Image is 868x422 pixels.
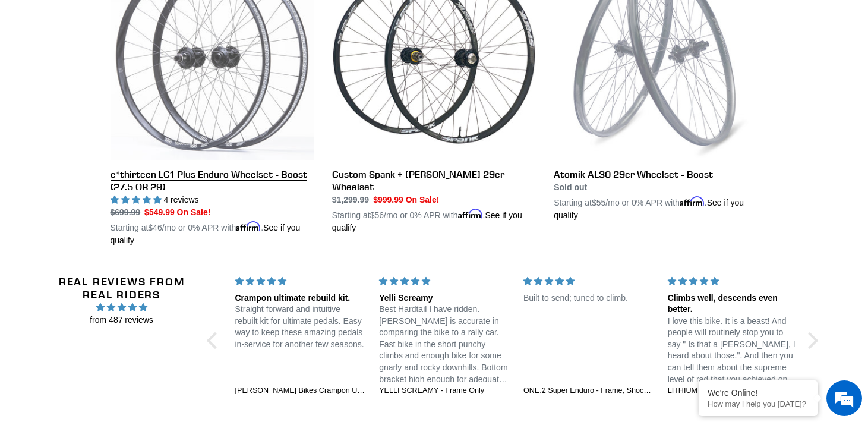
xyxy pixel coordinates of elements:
[235,386,365,396] a: [PERSON_NAME] Bikes Crampon ULT and MAG Pedal Service Parts
[668,386,798,396] a: LITHIUM - Frameset
[379,304,509,385] p: Best Hardtail I have ridden. [PERSON_NAME] is accurate in comparing the bike to a rally car. Fast...
[6,289,226,331] textarea: Type your message and hit 'Enter'
[69,132,164,252] span: We're online!
[523,292,654,304] p: Built to send; tuned to climb.
[523,386,654,396] a: ONE.2 Super Enduro - Frame, Shock + Fork
[43,314,200,326] span: from 487 reviews
[235,292,365,304] div: Crampon ultimate rebuild kit.
[235,304,365,350] p: Straight forward and intuitive rebuilt kit for ultimate pedals. Easy way to keep these amazing pe...
[43,301,200,314] span: 4.96 stars
[235,275,365,288] div: 5 stars
[43,275,200,301] h2: Real Reviews from Real Riders
[379,386,509,396] a: YELLI SCREAMY - Frame Only
[668,316,798,386] p: I love this bike. It is a beast! And people will routinely stop you to say " Is that a [PERSON_NA...
[708,388,809,398] div: We're Online!
[708,399,809,408] p: How may I help you today?
[379,275,509,288] div: 5 stars
[668,275,798,288] div: 5 stars
[668,292,798,316] div: Climbs well, descends even better.
[80,67,217,82] div: Chat with us now
[38,59,68,89] img: d_696896380_company_1647369064580_696896380
[195,6,223,34] div: Minimize live chat window
[379,292,509,304] div: Yelli Screamy
[13,65,31,83] div: Navigation go back
[523,275,654,288] div: 5 stars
